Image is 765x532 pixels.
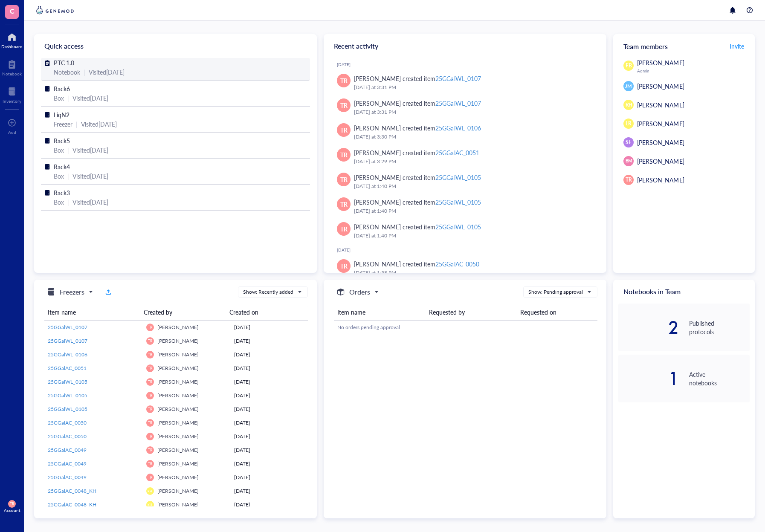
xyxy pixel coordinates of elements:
[340,199,348,209] span: TR
[1,44,23,49] div: Dashboard
[148,353,152,357] span: TR
[234,324,304,331] div: [DATE]
[234,501,304,509] div: [DATE]
[340,101,348,110] span: TR
[67,171,69,181] div: |
[435,99,481,107] div: 25GGalWL_0107
[54,188,70,197] span: Rack3
[324,34,606,58] div: Recent activity
[48,364,87,372] span: 25GGalAC_0051
[48,337,139,345] a: 25GGalWL_0107
[10,502,14,506] span: TR
[148,393,152,398] span: TR
[34,34,317,58] div: Quick access
[626,176,632,184] span: TR
[48,351,139,359] a: 25GGalWL_0106
[354,74,481,83] div: [PERSON_NAME] created item
[72,197,108,207] div: Visited [DATE]
[48,460,139,468] a: 25GGalAC_0049
[48,364,139,372] a: 25GGalAC_0051
[54,119,72,129] div: Freezer
[354,222,481,231] div: [PERSON_NAME] created item
[330,95,600,120] a: TR[PERSON_NAME] created item25GGalWL_0107[DATE] at 3:31 PM
[354,108,593,116] div: [DATE] at 3:31 PM
[626,62,632,69] span: FB
[54,136,70,145] span: Rack5
[54,171,64,181] div: Box
[234,378,304,386] div: [DATE]
[148,380,152,384] span: TR
[234,392,304,399] div: [DATE]
[330,70,600,95] a: TR[PERSON_NAME] created item25GGalWL_0107[DATE] at 3:31 PM
[618,372,679,385] div: 1
[354,123,481,133] div: [PERSON_NAME] created item
[626,139,632,146] span: SF
[354,207,593,215] div: [DATE] at 1:40 PM
[157,378,199,385] span: [PERSON_NAME]
[157,392,199,399] span: [PERSON_NAME]
[44,304,140,320] th: Item name
[148,325,152,330] span: TR
[54,93,64,103] div: Box
[148,434,152,439] span: TR
[340,224,348,234] span: TR
[354,83,593,92] div: [DATE] at 3:31 PM
[72,93,108,103] div: Visited [DATE]
[48,392,87,399] span: 25GGalWL_0105
[625,158,632,164] span: BM
[637,101,684,109] span: [PERSON_NAME]
[354,157,593,166] div: [DATE] at 3:29 PM
[67,197,69,207] div: |
[234,446,304,454] div: [DATE]
[234,474,304,481] div: [DATE]
[626,83,632,90] span: JM
[354,98,481,108] div: [PERSON_NAME] created item
[637,138,684,147] span: [PERSON_NAME]
[349,287,370,297] h5: Orders
[330,169,600,194] a: TR[PERSON_NAME] created item25GGalWL_0105[DATE] at 1:40 PM
[157,487,199,494] span: [PERSON_NAME]
[354,182,593,191] div: [DATE] at 1:40 PM
[243,288,293,296] div: Show: Recently added
[54,58,74,67] span: PTC 1.0
[340,125,348,135] span: TR
[613,280,755,304] div: Notebooks in Team
[226,304,301,320] th: Created on
[48,405,87,413] span: 25GGalWL_0105
[148,339,152,343] span: TR
[354,259,479,269] div: [PERSON_NAME] created item
[54,197,64,207] div: Box
[426,304,517,320] th: Requested by
[148,462,152,466] span: TR
[48,487,96,494] span: 25GGalAC_0048_KH
[234,364,304,372] div: [DATE]
[34,5,76,15] img: genemod-logo
[354,133,593,141] div: [DATE] at 3:30 PM
[234,337,304,345] div: [DATE]
[330,194,600,219] a: TR[PERSON_NAME] created item25GGalWL_0105[DATE] at 1:40 PM
[354,231,593,240] div: [DATE] at 1:40 PM
[689,370,750,387] div: Active notebooks
[435,148,479,157] div: 25GGalAC_0051
[157,501,199,508] span: [PERSON_NAME]
[730,42,744,50] span: Invite
[157,364,199,372] span: [PERSON_NAME]
[148,366,152,370] span: TR
[54,84,70,93] span: Rack6
[234,405,304,413] div: [DATE]
[618,321,679,334] div: 2
[48,378,87,385] span: 25GGalWL_0105
[234,433,304,440] div: [DATE]
[435,124,481,132] div: 25GGalWL_0106
[637,68,750,73] div: Admin
[340,175,348,184] span: TR
[48,433,139,440] a: 25GGalAC_0050
[2,71,22,76] div: Notebook
[54,162,70,171] span: Rack4
[637,58,684,67] span: [PERSON_NAME]
[330,219,600,243] a: TR[PERSON_NAME] created item25GGalWL_0105[DATE] at 1:40 PM
[157,460,199,467] span: [PERSON_NAME]
[157,474,199,481] span: [PERSON_NAME]
[234,419,304,427] div: [DATE]
[625,101,632,109] span: KH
